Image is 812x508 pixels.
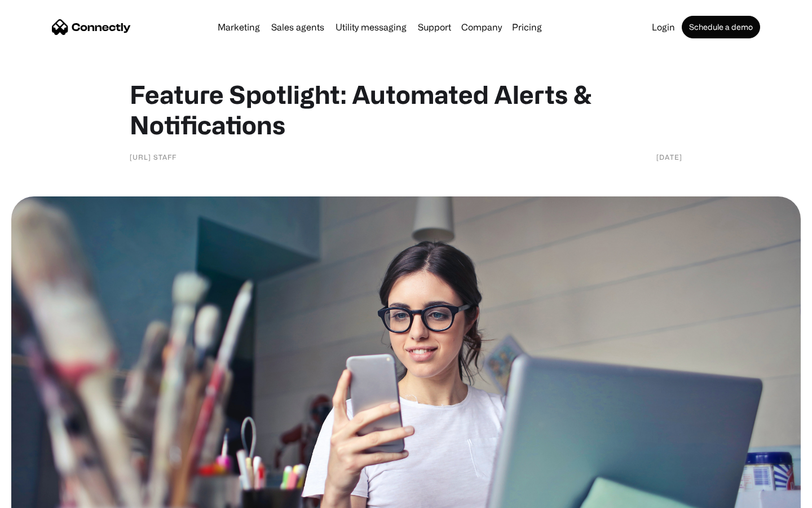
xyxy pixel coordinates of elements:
h1: Feature Spotlight: Automated Alerts & Notifications [130,79,682,140]
div: Company [461,19,502,35]
aside: Language selected: English [11,488,68,504]
a: Utility messaging [331,23,411,32]
div: [DATE] [656,151,682,163]
a: Pricing [507,23,546,32]
a: Support [413,23,456,32]
a: Login [647,23,679,32]
div: [URL] staff [130,151,176,163]
a: Sales agents [267,23,329,32]
a: Schedule a demo [682,16,760,38]
a: Marketing [213,23,264,32]
ul: Language list [23,488,68,504]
